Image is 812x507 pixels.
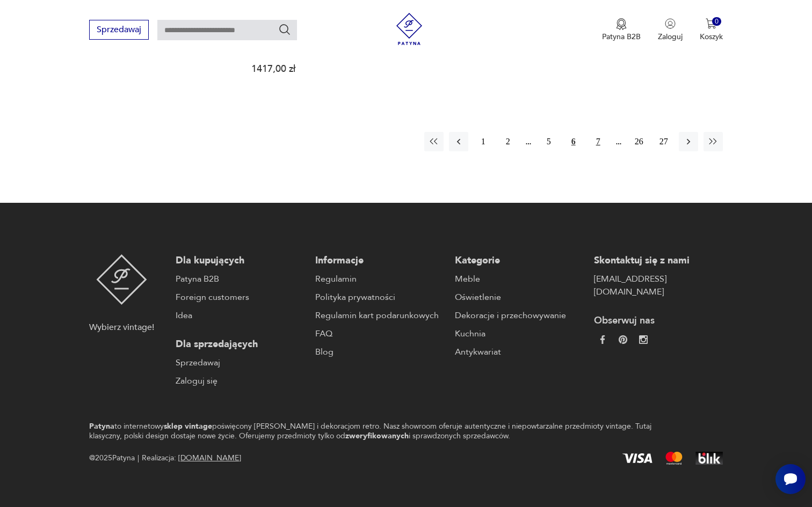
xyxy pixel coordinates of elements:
img: 37d27d81a828e637adc9f9cb2e3d3a8a.webp [619,335,627,344]
img: BLIK [695,452,723,465]
a: Sprzedawaj [176,356,305,369]
p: Wybierz vintage! [89,321,154,334]
button: 27 [654,132,673,151]
a: Regulamin [315,273,444,285]
strong: zweryfikowanych [345,431,409,441]
strong: sklep vintage [164,421,212,431]
p: Informacje [315,254,444,267]
p: Zaloguj [658,32,683,42]
p: Koszyk [700,32,723,42]
a: Ikona medaluPatyna B2B [602,18,641,42]
a: Dekoracje i przechowywanie [455,309,584,322]
span: Realizacja: [142,452,241,465]
img: Ikonka użytkownika [665,18,676,29]
img: Ikona medalu [616,18,627,30]
img: Patyna - sklep z meblami i dekoracjami vintage [96,254,147,305]
a: Idea [176,309,305,322]
img: da9060093f698e4c3cedc1453eec5031.webp [598,335,607,344]
p: Patyna B2B [602,32,641,42]
strong: Patyna [89,421,114,431]
a: FAQ [315,327,444,340]
a: Blog [315,346,444,358]
button: Zaloguj [658,18,683,42]
button: 26 [629,132,649,151]
a: Sprzedawaj [89,27,149,34]
a: Patyna B2B [176,273,305,285]
p: Skontaktuj się z nami [594,254,723,267]
button: 5 [539,132,559,151]
div: 0 [712,17,721,26]
button: Szukaj [278,23,291,36]
button: 0Koszyk [700,18,723,42]
button: 2 [498,132,518,151]
button: Sprzedawaj [89,20,149,40]
a: Polityka prywatności [315,291,444,304]
p: Dla kupujących [176,254,305,267]
a: Meble [455,273,584,285]
iframe: Smartsupp widget button [775,464,806,494]
img: Patyna - sklep z meblami i dekoracjami vintage [393,13,425,45]
button: 7 [589,132,608,151]
p: Kategorie [455,254,584,267]
button: 6 [564,132,583,151]
button: Patyna B2B [602,18,641,42]
p: Dla sprzedających [176,338,305,351]
a: Antykwariat [455,346,584,358]
p: Obserwuj nas [594,314,723,327]
img: Visa [622,453,653,463]
span: @ 2025 Patyna [89,452,135,465]
a: Kuchnia [455,327,584,340]
img: Ikona koszyka [706,18,716,29]
img: c2fd9cf7f39615d9d6839a72ae8e59e5.webp [639,335,648,344]
p: to internetowy poświęcony [PERSON_NAME] i dekoracjom retro. Nasz showroom oferuje autentyczne i n... [89,422,685,441]
button: 1 [474,132,493,151]
a: Zaloguj się [176,374,305,387]
p: 1417,00 zł [251,64,353,74]
div: | [137,452,139,465]
a: Foreign customers [176,291,305,304]
a: Regulamin kart podarunkowych [315,309,444,322]
a: [DOMAIN_NAME] [178,453,241,463]
a: [EMAIL_ADDRESS][DOMAIN_NAME] [594,273,723,298]
a: Oświetlenie [455,291,584,304]
img: Mastercard [665,452,683,465]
